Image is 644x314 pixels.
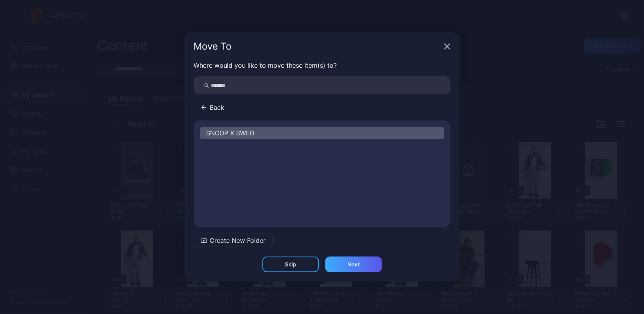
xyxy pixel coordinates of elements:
span: Create New Folder [210,236,266,245]
button: Next [325,257,382,272]
div: Skip [285,261,296,268]
button: Create New Folder [194,234,273,247]
div: Move To [194,42,441,51]
button: Skip [262,257,319,272]
div: Next [347,261,360,268]
span: Back [210,103,225,112]
button: Back [194,101,231,114]
span: SNOOP X SWED [207,128,255,138]
p: Where would you like to move these item(s) to? [194,61,450,70]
